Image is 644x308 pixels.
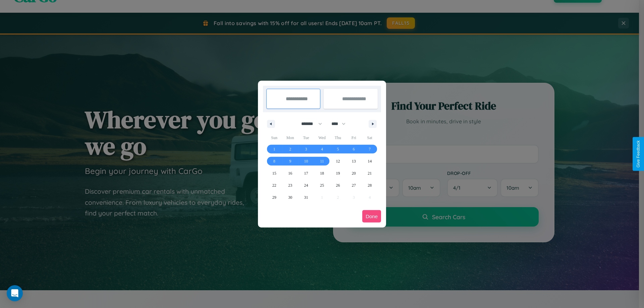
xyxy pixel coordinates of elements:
[330,155,346,167] button: 12
[346,179,362,191] button: 27
[336,167,340,179] span: 19
[282,155,298,167] button: 9
[337,143,339,155] span: 5
[282,191,298,203] button: 30
[368,167,372,179] span: 21
[298,179,314,191] button: 24
[320,167,324,179] span: 18
[282,179,298,191] button: 23
[636,140,641,168] div: Give Feedback
[362,179,378,191] button: 28
[346,143,362,155] button: 6
[304,167,308,179] span: 17
[346,132,362,143] span: Fri
[330,132,346,143] span: Thu
[305,143,307,155] span: 3
[369,143,371,155] span: 7
[298,191,314,203] button: 31
[7,285,23,301] div: Open Intercom Messenger
[288,191,292,203] span: 30
[336,155,340,167] span: 12
[362,210,381,223] button: Done
[314,155,330,167] button: 11
[298,167,314,179] button: 17
[266,179,282,191] button: 22
[330,179,346,191] button: 26
[314,132,330,143] span: Wed
[330,167,346,179] button: 19
[288,179,292,191] span: 23
[368,179,372,191] span: 28
[352,167,356,179] span: 20
[346,155,362,167] button: 13
[314,167,330,179] button: 18
[273,143,275,155] span: 1
[266,167,282,179] button: 15
[314,179,330,191] button: 25
[272,191,276,203] span: 29
[336,179,340,191] span: 26
[288,167,292,179] span: 16
[282,167,298,179] button: 16
[368,155,372,167] span: 14
[330,143,346,155] button: 5
[314,143,330,155] button: 4
[304,191,308,203] span: 31
[304,179,308,191] span: 24
[362,155,378,167] button: 14
[298,155,314,167] button: 10
[352,179,356,191] span: 27
[362,167,378,179] button: 21
[289,155,291,167] span: 9
[266,155,282,167] button: 8
[353,143,355,155] span: 6
[282,132,298,143] span: Mon
[266,143,282,155] button: 1
[352,155,356,167] span: 13
[282,143,298,155] button: 2
[346,167,362,179] button: 20
[321,143,323,155] span: 4
[266,191,282,203] button: 29
[320,179,324,191] span: 25
[304,155,308,167] span: 10
[289,143,291,155] span: 2
[362,132,378,143] span: Sat
[266,132,282,143] span: Sun
[362,143,378,155] button: 7
[272,179,276,191] span: 22
[320,155,324,167] span: 11
[298,143,314,155] button: 3
[273,155,275,167] span: 8
[272,167,276,179] span: 15
[298,132,314,143] span: Tue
